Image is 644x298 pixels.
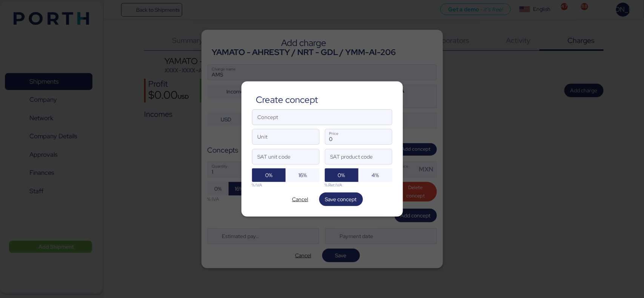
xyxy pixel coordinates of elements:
[252,110,392,125] input: Concept
[252,129,319,144] input: Unit
[286,168,320,182] button: 16%
[281,193,319,206] button: Cancel
[252,168,286,182] button: 0%
[256,96,318,103] div: Create concept
[325,129,392,144] input: Price
[372,171,379,180] span: 4%
[292,195,308,204] span: Cancel
[252,149,319,164] input: SAT unit code
[298,171,307,180] span: 16%
[325,149,392,164] input: SAT product code
[358,168,392,182] button: 4%
[319,193,363,206] button: Save concept
[325,195,357,204] span: Save concept
[265,171,272,180] span: 0%
[252,182,320,188] div: % IVA
[325,168,359,182] button: 0%
[325,182,392,188] div: % Ret IVA
[338,171,345,180] span: 0%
